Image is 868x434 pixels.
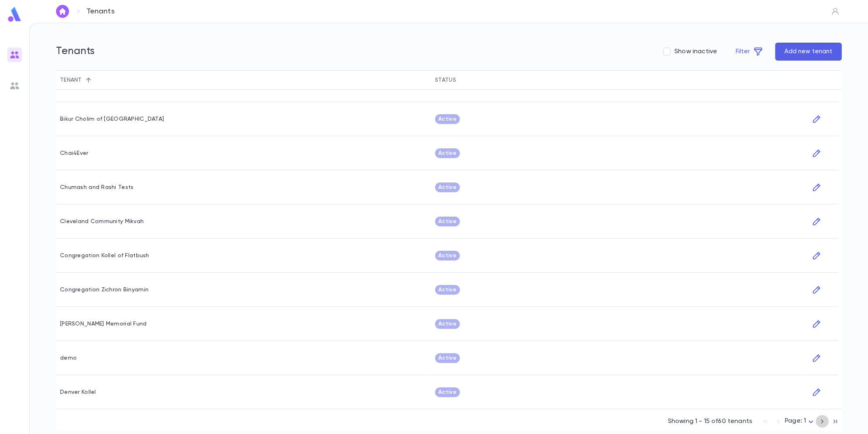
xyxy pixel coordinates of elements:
[435,70,456,90] div: Status
[60,286,149,293] div: Congregation Zichron Binyamin
[60,70,82,90] div: Tenant
[674,48,717,56] span: Show inactive
[60,252,149,259] div: Congregation Kollel of Flatbush
[60,355,77,361] div: demo
[435,389,460,395] span: Active
[785,418,806,424] span: Page: 1
[10,81,19,91] img: users_grey.add6a7b1bacd1fe57131ad36919bb8de.svg
[727,43,772,61] button: Filter
[435,184,460,191] span: Active
[60,389,96,395] div: Denver Kollel
[56,70,431,90] div: Tenant
[60,184,134,191] div: Chumash and Rashi Tests
[435,355,460,361] span: Active
[435,286,460,293] span: Active
[60,321,147,327] div: Davis Memorial Fund
[435,218,460,225] span: Active
[60,218,144,225] div: Cleveland Community Mikvah
[60,116,164,122] div: Bikur Cholim of Lakewood
[56,46,95,58] h5: Tenants
[456,74,469,87] button: Sort
[435,321,460,327] span: Active
[58,8,67,15] img: home_white.a664292cf8c1dea59945f0da9f25487c.svg
[785,415,816,427] div: Page: 1
[435,116,460,122] span: Active
[435,252,460,259] span: Active
[82,74,95,87] button: Sort
[435,150,460,156] span: Active
[86,7,114,16] p: Tenants
[6,7,23,22] img: logo
[431,70,806,90] div: Status
[775,43,842,61] button: Add new tenant
[10,50,19,60] img: users_gradient.817b64062b48db29b58f0b5e96d8b67b.svg
[668,417,752,425] p: Showing 1 - 15 of 60 tenants
[60,150,88,156] div: Chai4Ever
